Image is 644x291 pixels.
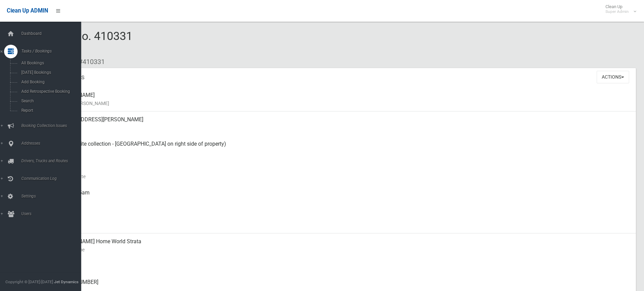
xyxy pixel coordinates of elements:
span: All Bookings [19,61,80,65]
span: Tasks / Bookings [19,49,86,54]
strong: Jet Dynamics [54,279,78,284]
span: Dashboard [19,31,86,36]
small: Zone [54,221,630,229]
small: Pickup Point [54,148,630,156]
span: Addresses [19,141,86,146]
span: Drivers, Trucks and Routes [19,159,86,163]
button: Actions [597,71,629,83]
div: [DATE] [54,209,630,233]
span: Add Booking [19,80,80,84]
span: Clean Up ADMIN [7,7,48,14]
span: Booking Collection Issues [19,123,86,128]
span: Booking No. 410331 [30,29,133,56]
div: [STREET_ADDRESS][PERSON_NAME] [54,111,630,136]
small: Collected At [54,197,630,205]
span: Copyright © [DATE]-[DATE] [5,279,53,284]
div: [DATE] [54,160,630,185]
small: Mobile [54,262,630,270]
span: Clean Up [602,4,636,14]
span: [DATE] Bookings [19,70,80,75]
small: Contact Name [54,246,630,254]
small: Collection Date [54,172,630,181]
div: [DATE] 6:15am [54,185,630,209]
span: Users [19,211,86,216]
small: Name of [PERSON_NAME] [54,99,630,107]
span: Search [19,99,80,103]
span: Settings [19,194,86,199]
div: [PERSON_NAME] Home World Strata [54,233,630,258]
small: Address [54,124,630,132]
small: Super Admin [605,9,629,14]
span: Report [19,108,80,113]
span: Communication Log [19,176,86,181]
div: [PERSON_NAME] [54,87,630,111]
div: Other (On site collection - [GEOGRAPHIC_DATA] on right side of property) [54,136,630,160]
span: Add Retrospective Booking [19,89,80,94]
li: #410331 [74,56,105,68]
